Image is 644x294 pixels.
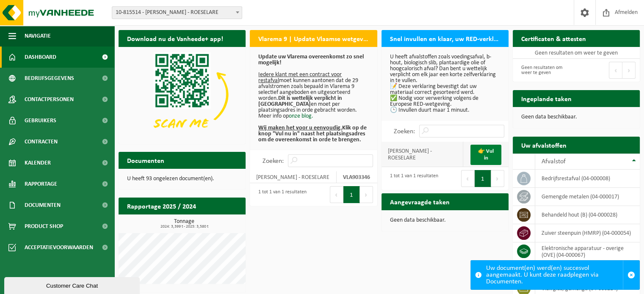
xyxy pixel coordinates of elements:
td: gemengde metalen (04-000017) [535,188,640,206]
span: Afvalstof [542,158,566,165]
span: Navigatie [25,25,51,47]
div: Uw document(en) werd(en) succesvol aangemaakt. U kunt deze raadplegen via Documenten. [486,261,623,289]
button: Previous [461,170,475,187]
span: Documenten [25,195,61,216]
div: 1 tot 1 van 1 resultaten [386,169,438,188]
a: onze blog. [289,113,313,119]
div: Geen resultaten om weer te geven [517,61,572,80]
td: elektronische apparatuur - overige (OVE) (04-000067) [535,242,640,261]
h2: Rapportage 2025 / 2024 [119,198,205,214]
td: bedrijfsrestafval (04-000008) [535,170,640,188]
span: 10-815514 - DIETER HOUTHOOFD - ROESELARE [112,7,242,19]
b: Klik op de knop "Vul nu in" naast het plaatsingsadres om de overeenkomst in orde te brengen. [258,125,367,143]
td: Geen resultaten om weer te geven [513,47,640,59]
h2: Ingeplande taken [513,90,580,107]
h2: Vlarema 9 | Update Vlaamse wetgeving [250,30,377,47]
span: Bedrijfsgegevens [25,68,74,89]
iframe: chat widget [4,275,141,294]
h2: Snel invullen en klaar, uw RED-verklaring voor 2025 [381,30,509,47]
button: Next [622,62,636,79]
button: Previous [330,186,343,203]
span: Contracten [25,131,58,152]
u: Iedere klant met een contract voor restafval [258,71,342,84]
button: Previous [609,62,622,79]
span: 2024: 3,399 t - 2025: 3,580 t [123,225,246,229]
span: Dashboard [25,47,56,68]
label: Zoeken: [263,158,284,165]
td: behandeld hout (B) (04-000028) [535,206,640,224]
h3: Tonnage [123,219,246,229]
button: Next [491,170,504,187]
button: 1 [343,186,360,203]
h2: Certificaten & attesten [513,30,594,47]
h2: Uw afvalstoffen [513,137,575,153]
a: Bekijk rapportage [182,214,245,231]
p: U heeft afvalstoffen zoals voedingsafval, b-hout, biologisch slib, plantaardige olie of hoogcalor... [390,54,500,113]
p: Geen data beschikbaar. [390,217,500,223]
span: Acceptatievoorwaarden [25,237,93,258]
span: Kalender [25,152,51,173]
span: Rapportage [25,173,57,195]
strong: VLA903346 [343,174,370,181]
button: Next [360,186,373,203]
p: Geen data beschikbaar. [521,114,631,120]
img: Download de VHEPlus App [119,47,246,142]
span: Contactpersonen [25,89,74,110]
b: Update uw Vlarema overeenkomst zo snel mogelijk! [258,54,364,66]
td: [PERSON_NAME] - ROESELARE [250,171,337,183]
p: moet kunnen aantonen dat de 29 afvalstromen zoals bepaald in Vlarema 9 selectief aangeboden en ui... [258,54,368,143]
a: 👉 Vul in [470,145,501,165]
h2: Documenten [119,152,173,168]
h2: Download nu de Vanheede+ app! [119,30,232,47]
td: [PERSON_NAME] - ROESELARE [381,142,464,167]
b: Dit is wettelijk verplicht in [GEOGRAPHIC_DATA] [258,95,342,107]
span: 10-815514 - DIETER HOUTHOOFD - ROESELARE [112,6,242,19]
button: 1 [475,170,491,187]
span: Product Shop [25,216,63,237]
div: 1 tot 1 van 1 resultaten [254,185,307,204]
td: zuiver steenpuin (HMRP) (04-000054) [535,224,640,242]
label: Zoeken: [394,128,415,135]
p: U heeft 93 ongelezen document(en). [127,176,237,182]
u: Wij maken het voor u eenvoudig. [258,125,342,131]
span: Gebruikers [25,110,56,131]
h2: Aangevraagde taken [381,193,458,210]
